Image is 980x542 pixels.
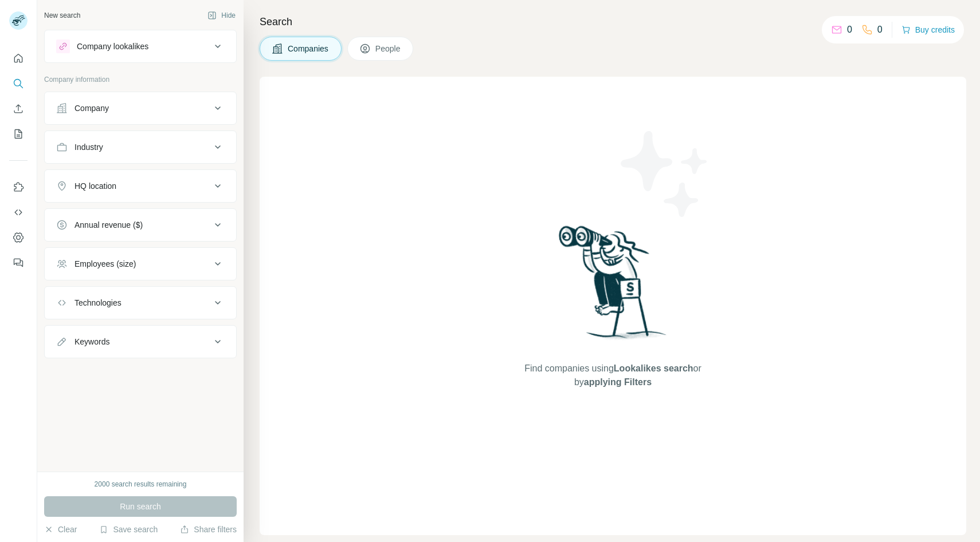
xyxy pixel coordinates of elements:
div: Company lookalikes [77,41,148,52]
button: HQ location [45,172,236,200]
button: Save search [99,524,158,535]
button: Employees (size) [45,250,236,278]
p: 0 [847,23,852,37]
button: Dashboard [9,227,28,248]
div: Employees (size) [75,258,136,270]
div: Company [75,102,109,114]
button: Keywords [45,328,236,355]
div: Annual revenue ($) [75,219,143,231]
button: Search [9,73,28,94]
button: Company [45,94,236,122]
div: HQ location [75,180,116,192]
img: Surfe Illustration - Stars [613,122,716,225]
div: Technologies [75,297,121,308]
span: Companies [288,43,330,54]
p: Company information [44,74,237,85]
button: Company lookalikes [45,33,236,60]
div: Keywords [75,336,109,347]
button: Enrich CSV [9,98,28,119]
button: Use Surfe API [9,202,28,223]
img: Surfe Illustration - Woman searching with binoculars [554,223,673,350]
button: Hide [199,7,244,24]
button: Feedback [9,252,28,273]
button: Annual revenue ($) [45,211,236,239]
button: My lists [9,124,28,144]
button: Technologies [45,289,236,317]
span: applying Filters [584,377,652,387]
span: Lookalikes search [614,363,693,373]
button: Use Surfe on LinkedIn [9,177,28,197]
div: New search [44,10,80,21]
div: 2000 search results remaining [95,479,187,489]
span: People [375,43,402,54]
button: Share filters [180,524,237,535]
button: Buy credits [901,22,955,38]
div: Industry [75,141,103,153]
span: Find companies using or by [521,362,704,389]
h4: Search [260,14,966,30]
button: Quick start [9,48,28,69]
button: Industry [45,133,236,161]
p: 0 [877,23,883,37]
button: Clear [44,524,77,535]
